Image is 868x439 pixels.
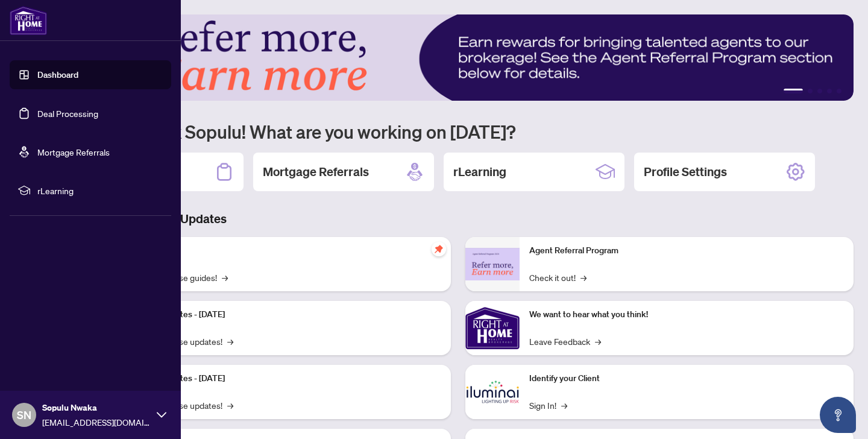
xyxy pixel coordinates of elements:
[37,69,78,80] a: Dashboard
[37,184,163,197] span: rLearning
[595,335,601,348] span: →
[529,308,844,321] p: We want to hear what you think!
[529,335,601,348] a: Leave Feedback→
[10,6,47,35] img: logo
[63,14,854,101] img: Slide 0
[465,248,520,281] img: Agent Referral Program
[784,89,803,93] button: 1
[222,271,228,284] span: →
[127,308,441,321] p: Platform Updates - [DATE]
[465,301,520,355] img: We want to hear what you think!
[529,372,844,385] p: Identify your Client
[820,397,856,433] button: Open asap
[580,271,587,284] span: →
[808,89,813,93] button: 2
[37,108,98,119] a: Deal Processing
[42,401,151,414] span: Sopulu Nwaka
[561,399,567,412] span: →
[227,399,233,412] span: →
[37,147,110,157] a: Mortgage Referrals
[63,120,854,143] h1: Welcome back Sopulu! What are you working on [DATE]?
[644,163,727,180] h2: Profile Settings
[529,244,844,257] p: Agent Referral Program
[529,399,567,412] a: Sign In!→
[227,335,233,348] span: →
[465,365,520,419] img: Identify your Client
[63,210,854,227] h3: Brokerage & Industry Updates
[263,163,369,180] h2: Mortgage Referrals
[127,244,441,257] p: Self-Help
[817,89,822,93] button: 3
[529,271,587,284] a: Check it out!→
[127,372,441,385] p: Platform Updates - [DATE]
[42,415,151,429] span: [EMAIL_ADDRESS][DOMAIN_NAME]
[17,406,31,423] span: SN
[432,242,446,256] span: pushpin
[453,163,506,180] h2: rLearning
[837,89,841,93] button: 5
[827,89,832,93] button: 4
